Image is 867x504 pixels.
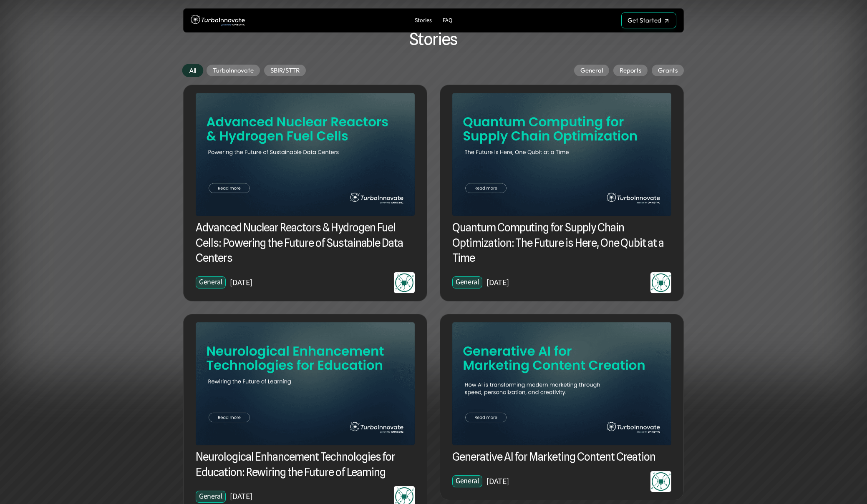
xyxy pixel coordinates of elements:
a: Get Started [621,13,676,28]
a: Stories [411,15,435,26]
p: Stories [415,17,432,24]
img: TurboInnovate Logo [191,13,245,28]
a: FAQ [439,15,456,26]
p: Get Started [628,17,661,24]
p: FAQ [443,17,452,24]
